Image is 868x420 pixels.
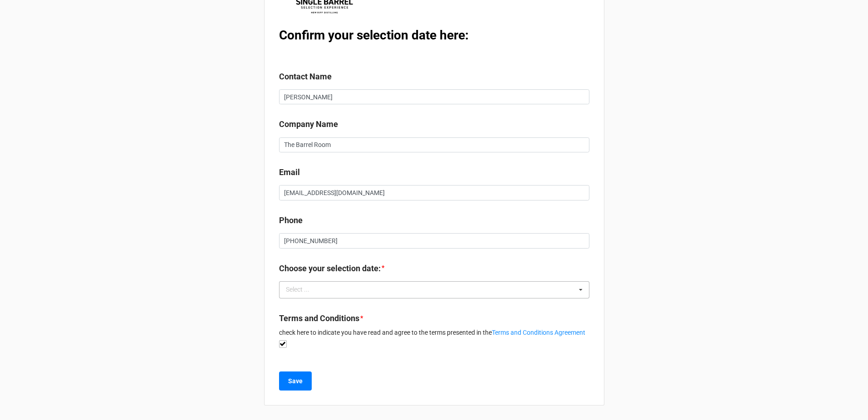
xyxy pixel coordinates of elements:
[279,118,338,131] label: Company Name
[279,28,469,43] b: Confirm your selection date here:
[279,70,332,83] label: Contact Name
[279,262,381,275] label: Choose your selection date:
[492,329,585,336] a: Terms and Conditions Agreement
[288,376,303,386] b: Save
[279,371,312,391] button: Save
[279,214,303,227] label: Phone
[279,166,300,179] label: Email
[284,284,323,295] div: Select ...
[279,328,589,337] p: check here to indicate you have read and agree to the terms presented in the
[279,312,359,325] label: Terms and Conditions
